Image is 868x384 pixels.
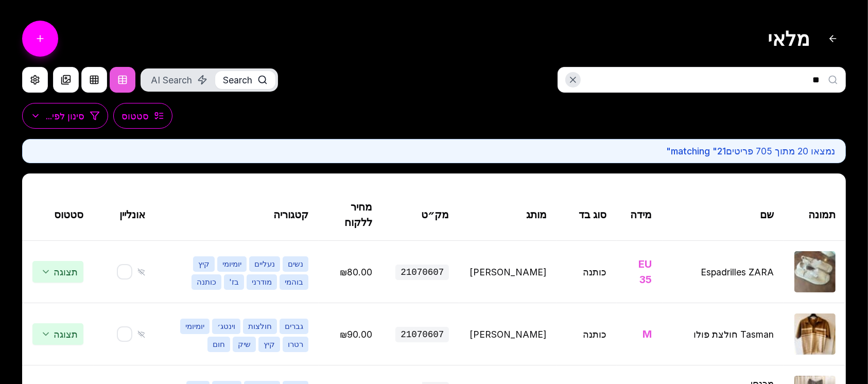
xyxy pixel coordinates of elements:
[143,71,215,89] button: AI Search
[459,189,557,241] th: מותג
[155,189,319,241] th: קטגוריה
[663,303,784,365] td: Tasman חולצת פולו
[617,303,662,365] td: M
[53,67,79,93] button: Compact Gallery View
[81,67,107,93] button: Grid View
[617,189,662,241] th: מידה
[319,189,383,241] th: מחיר ללקוח
[768,27,810,50] h1: מלאי
[283,337,308,352] span: רטרו
[22,67,48,93] button: הגדרות תצוגה
[110,67,135,93] button: Table View
[383,189,459,241] th: מק״ט
[557,241,617,303] td: כותנה
[340,267,372,277] span: Edit price
[258,337,280,352] span: קיץ
[243,319,277,334] span: חולצות
[22,21,58,57] a: הוסף פריט
[666,146,726,156] span: matching " 21 "
[283,256,308,272] span: נשים
[557,189,617,241] th: סוג בד
[193,256,215,272] span: קיץ
[224,274,244,290] span: בז'
[565,72,581,88] button: Clear search
[663,241,784,303] td: Espadrilles ZARA
[113,103,172,129] button: סטטוס
[247,274,277,290] span: מודרני
[22,189,94,241] th: סטטוס
[784,189,846,241] th: תמונה
[215,71,275,89] button: Search
[207,337,230,352] span: חום
[121,110,149,123] span: סטטוס
[212,319,240,334] span: וינטג׳
[180,319,210,334] span: יומיומי
[794,251,836,292] img: Espadrilles ZARA
[395,327,449,342] span: 21070607
[280,319,308,334] span: גברים
[233,337,256,352] span: שיק
[557,303,617,365] td: כותנה
[32,323,83,345] span: Change status
[217,256,247,272] span: יומיומי
[459,241,557,303] td: [PERSON_NAME]
[192,274,221,290] span: כותנה
[94,189,155,241] th: אונליין
[46,110,84,123] span: סינון לפי...
[617,241,662,303] td: EU 35
[22,103,108,129] button: סינון לפי...
[395,265,449,280] span: 21070607
[794,313,836,355] img: Tasman חולצת פולו
[340,329,372,340] span: Edit price
[280,274,308,290] span: בוהמי
[459,303,557,365] td: [PERSON_NAME]
[663,189,784,241] th: שם
[249,256,280,272] span: נעליים
[32,261,83,283] span: Change status
[33,145,835,158] p: נמצאו 20 מתוך 705 פריטים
